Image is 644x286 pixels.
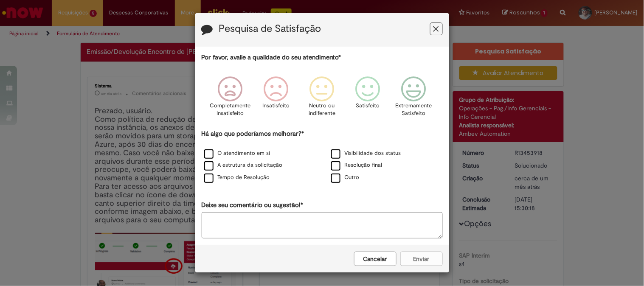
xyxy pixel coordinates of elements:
label: Por favor, avalie a qualidade do seu atendimento* [202,53,341,62]
p: Completamente Insatisfeito [210,102,250,118]
div: Insatisfeito [254,70,298,128]
label: Resolução final [331,161,382,169]
p: Extremamente Satisfeito [396,102,432,118]
label: O atendimento em si [204,149,270,157]
div: Há algo que poderíamos melhorar?* [202,129,443,184]
label: Visibilidade dos status [331,149,401,157]
label: Tempo de Resolução [204,174,270,182]
label: Deixe seu comentário ou sugestão!* [202,201,304,210]
div: Completamente Insatisfeito [208,70,252,128]
div: Extremamente Satisfeito [392,70,436,128]
label: Outro [331,174,360,182]
p: Neutro ou indiferente [307,102,337,118]
label: A estrutura da solicitação [204,161,283,169]
p: Satisfeito [356,102,380,110]
p: Insatisfeito [262,102,290,110]
div: Neutro ou indiferente [300,70,343,128]
button: Cancelar [354,252,397,266]
label: Pesquisa de Satisfação [219,23,321,34]
div: Satisfeito [346,70,390,128]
